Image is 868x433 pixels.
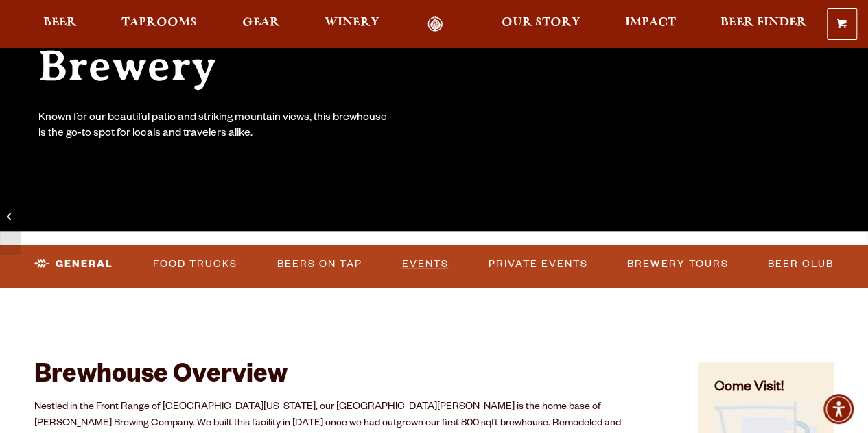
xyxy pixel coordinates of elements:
a: Taprooms [113,16,206,32]
span: Impact [625,17,676,28]
a: Our Story [493,16,589,32]
a: Events [397,248,454,280]
span: Winery [325,17,379,28]
h2: Brewhouse Overview [34,362,664,393]
div: Known for our beautiful patio and striking mountain views, this brewhouse is the go-to spot for l... [38,111,390,143]
a: Gear [233,16,289,32]
a: Brewery Tours [622,248,734,280]
a: Food Trucks [148,248,243,280]
a: General [29,248,119,280]
a: Odell Home [410,16,461,32]
span: Beer Finder [720,17,807,28]
a: Beer [34,16,86,32]
a: Beers on Tap [272,248,368,280]
a: Beer Finder [712,16,816,32]
a: Private Events [482,248,593,280]
a: Impact [616,16,685,32]
a: Winery [316,16,388,32]
a: Beer Club [762,248,839,280]
span: Taprooms [121,17,197,28]
div: Accessibility Menu [823,394,854,424]
span: Beer [43,17,77,28]
span: Our Story [502,17,580,28]
h4: Come Visit! [714,379,817,399]
span: Gear [242,17,280,28]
